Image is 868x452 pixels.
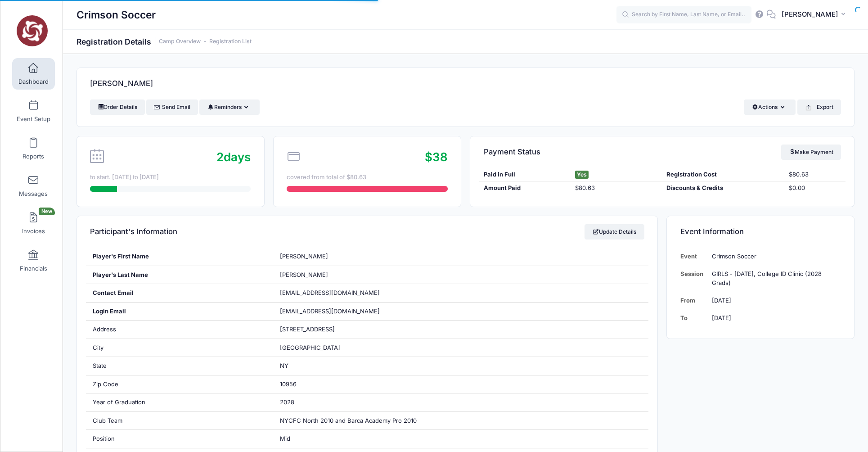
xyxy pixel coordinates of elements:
span: $38 [425,150,448,164]
div: covered from total of $80.63 [287,173,447,182]
div: City [86,339,274,357]
a: Dashboard [12,58,55,90]
span: [PERSON_NAME] [782,9,838,19]
a: Make Payment [781,145,841,160]
td: To [680,309,708,327]
span: New [39,208,55,215]
div: to start. [DATE] to [DATE] [90,173,251,182]
div: days [216,148,251,166]
img: Crimson Soccer [15,14,49,48]
div: $0.00 [784,184,846,193]
span: NY [280,362,288,369]
td: Session [680,265,708,292]
span: [STREET_ADDRESS] [280,325,335,333]
span: Dashboard [18,78,49,86]
h4: [PERSON_NAME] [90,71,153,97]
div: Year of Graduation [86,393,274,411]
div: Zip Code [86,375,274,393]
a: Event Setup [12,95,55,127]
button: [PERSON_NAME] [776,5,855,25]
div: Player's First Name [86,248,274,266]
div: Player's Last Name [86,266,274,284]
button: Export [797,99,841,115]
span: Reports [22,153,44,160]
td: [DATE] [707,292,841,309]
a: Update Details [585,224,644,240]
a: Messages [12,170,55,202]
td: Event [680,248,708,265]
div: Login Email [86,303,274,321]
div: Amount Paid [479,184,571,193]
span: [GEOGRAPHIC_DATA] [280,344,340,351]
span: 10956 [280,380,297,388]
td: GIRLS - [DATE], College ID Clinic (2028 Grads) [707,265,841,292]
a: Send Email [146,99,198,115]
div: $80.63 [784,170,846,179]
div: Address [86,321,274,339]
span: [EMAIL_ADDRESS][DOMAIN_NAME] [280,289,380,296]
span: NYCFC North 2010 and Barca Academy Pro 2010 [280,417,417,424]
a: InvoicesNew [12,208,55,239]
span: Mid [280,435,290,442]
h1: Crimson Soccer [76,5,156,25]
input: Search by First Name, Last Name, or Email... [616,6,751,24]
td: From [680,292,708,309]
span: [PERSON_NAME] [280,271,328,278]
span: Financials [20,265,47,272]
div: Position [86,430,274,448]
div: $80.63 [571,184,662,193]
button: Actions [744,99,796,115]
a: Registration List [209,38,252,45]
div: State [86,357,274,375]
td: Crimson Soccer [707,248,841,265]
td: [DATE] [707,309,841,327]
div: Contact Email [86,284,274,302]
span: Yes [575,171,589,179]
a: Financials [12,245,55,276]
a: Camp Overview [159,38,201,45]
h4: Event Information [680,219,744,245]
h4: Participant's Information [90,219,177,245]
button: Reminders [199,99,259,115]
span: 2 [216,150,224,164]
div: Club Team [86,412,274,430]
span: 2028 [280,398,294,406]
a: Reports [12,133,55,164]
span: Messages [19,190,48,198]
a: Crimson Soccer [0,9,63,52]
span: Invoices [22,227,45,235]
span: Event Setup [17,115,50,123]
span: [PERSON_NAME] [280,253,328,260]
div: Paid in Full [479,170,571,179]
a: Order Details [90,99,145,115]
div: Registration Cost [662,170,784,179]
h4: Payment Status [484,139,540,165]
span: [EMAIL_ADDRESS][DOMAIN_NAME] [280,307,392,316]
h1: Registration Details [76,37,252,46]
div: Discounts & Credits [662,184,784,193]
